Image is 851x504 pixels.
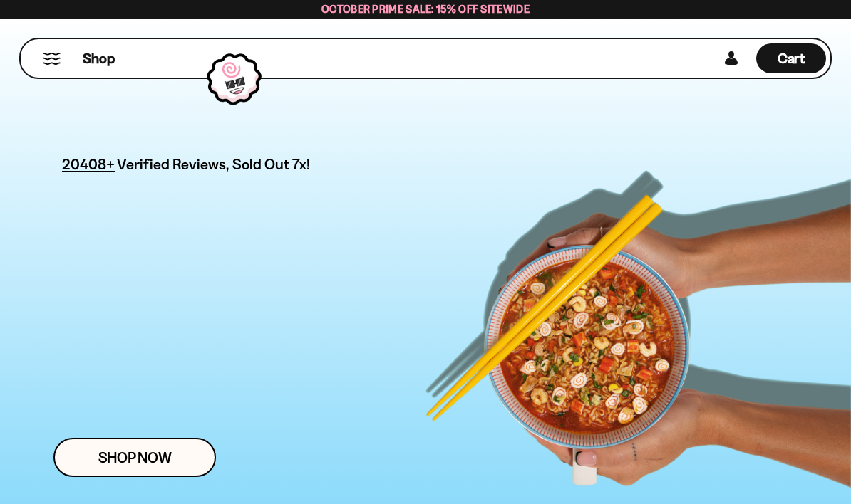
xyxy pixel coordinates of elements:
[42,53,61,65] button: Mobile Menu Trigger
[53,438,216,477] a: Shop Now
[98,450,172,465] span: Shop Now
[778,50,805,67] span: Cart
[62,153,115,175] span: 20408+
[117,155,310,173] span: Verified Reviews, Sold Out 7x!
[83,49,115,68] span: Shop
[321,2,530,16] span: October Prime Sale: 15% off Sitewide
[756,39,826,78] div: Cart
[83,43,115,73] a: Shop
